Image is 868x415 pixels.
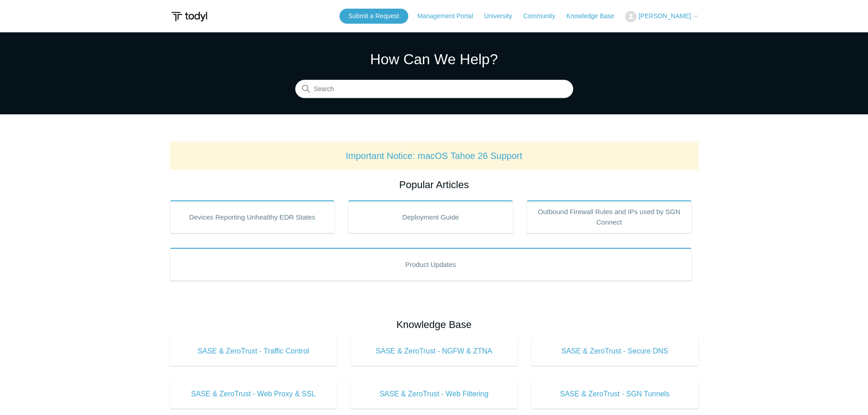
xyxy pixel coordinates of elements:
span: SASE & ZeroTrust - Web Filtering [364,389,504,400]
a: Important Notice: macOS Tahoe 26 Support [346,151,523,161]
a: Deployment Guide [348,200,513,233]
a: Submit a Request [339,9,408,24]
a: SASE & ZeroTrust - Web Filtering [350,379,518,409]
h1: How Can We Help? [295,48,573,70]
a: SASE & ZeroTrust - Secure DNS [531,337,699,366]
span: SASE & ZeroTrust - NGFW & ZTNA [364,346,504,357]
span: SASE & ZeroTrust - SGN Tunnels [545,389,685,400]
a: SASE & ZeroTrust - SGN Tunnels [531,379,699,409]
a: Outbound Firewall Rules and IPs used by SGN Connect [527,200,692,233]
a: SASE & ZeroTrust - Traffic Control [170,337,337,366]
a: Management Portal [417,11,482,21]
h2: Popular Articles [170,177,699,192]
span: SASE & ZeroTrust - Web Proxy & SSL [184,389,324,400]
a: University [484,11,521,21]
a: Devices Reporting Unhealthy EDR States [170,200,335,233]
a: SASE & ZeroTrust - Web Proxy & SSL [170,379,337,409]
span: SASE & ZeroTrust - Secure DNS [545,346,685,357]
a: SASE & ZeroTrust - NGFW & ZTNA [350,337,518,366]
a: Knowledge Base [566,11,623,21]
h2: Knowledge Base [170,317,699,332]
a: Product Updates [170,248,692,281]
a: Community [523,11,565,21]
span: SASE & ZeroTrust - Traffic Control [184,346,324,357]
img: Todyl Support Center Help Center home page [170,8,209,25]
input: Search [295,80,573,98]
span: [PERSON_NAME] [638,12,691,20]
button: [PERSON_NAME] [625,11,698,22]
